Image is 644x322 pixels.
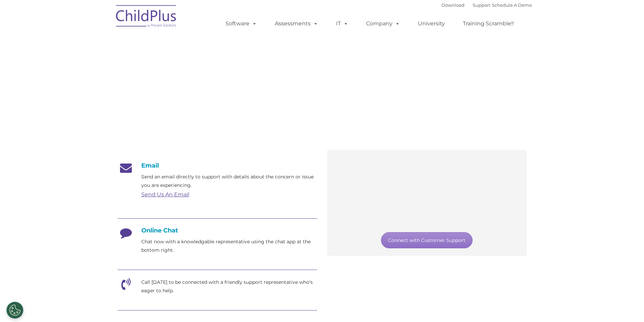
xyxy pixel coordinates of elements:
[268,17,325,30] a: Assessments
[118,162,317,169] h4: Email
[442,2,532,8] font: |
[329,17,355,30] a: IT
[442,2,464,8] a: Download
[381,232,473,248] a: Connect with Customer Support
[141,238,317,254] p: Chat now with a knowledgable representative using the chat app at the bottom right.
[456,17,521,30] a: Training Scramble!!
[118,227,317,234] h4: Online Chat
[141,173,317,190] p: Send an email directly to support with details about the concern or issue you are experiencing.
[492,2,532,8] a: Schedule A Demo
[141,278,317,295] p: Call [DATE] to be connected with a friendly support representative who's eager to help.
[359,17,407,30] a: Company
[473,2,491,8] a: Support
[6,302,23,319] button: Cookies Settings
[411,17,452,30] a: University
[113,0,180,34] img: ChildPlus by Procare Solutions
[141,191,189,198] a: Send Us An Email
[219,17,264,30] a: Software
